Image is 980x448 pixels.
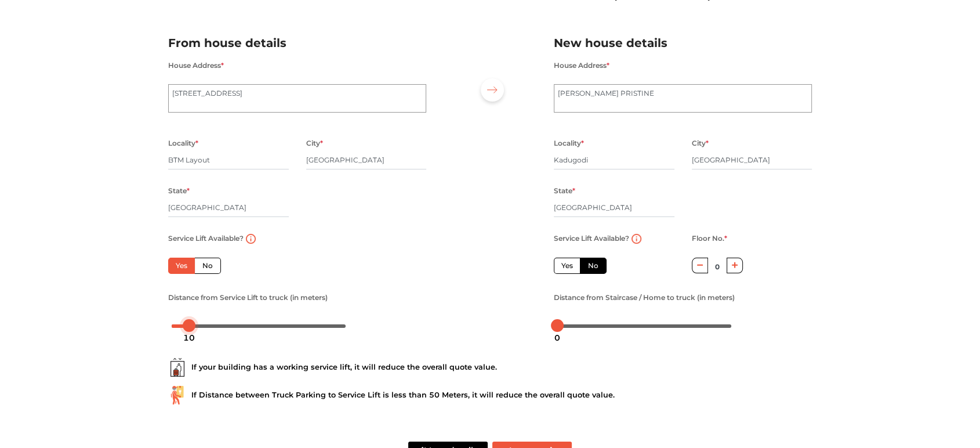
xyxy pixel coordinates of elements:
label: Yes [168,258,195,274]
label: State [554,183,575,198]
div: 10 [179,328,199,348]
label: House Address [554,58,609,73]
label: Service Lift Available? [168,231,244,246]
textarea: [STREET_ADDRESS] [168,84,426,113]
label: No [580,258,607,274]
img: ... [168,386,187,404]
label: Distance from Service Lift to truck (in meters) [168,290,328,305]
label: City [306,136,323,151]
label: Floor No. [692,231,727,246]
label: City [692,136,709,151]
label: Service Lift Available? [554,231,629,246]
img: ... [168,358,187,377]
label: House Address [168,58,224,73]
h2: From house details [168,34,426,53]
div: If your building has a working service lift, it will reduce the overall quote value. [168,358,812,377]
h2: New house details [554,34,812,53]
textarea: [PERSON_NAME] PRISTINE [554,84,812,113]
label: No [194,258,221,274]
label: Locality [554,136,584,151]
div: If Distance between Truck Parking to Service Lift is less than 50 Meters, it will reduce the over... [168,386,812,404]
label: Yes [554,258,580,274]
div: 0 [550,328,565,348]
label: Locality [168,136,198,151]
label: State [168,183,190,198]
label: Distance from Staircase / Home to truck (in meters) [554,290,735,305]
